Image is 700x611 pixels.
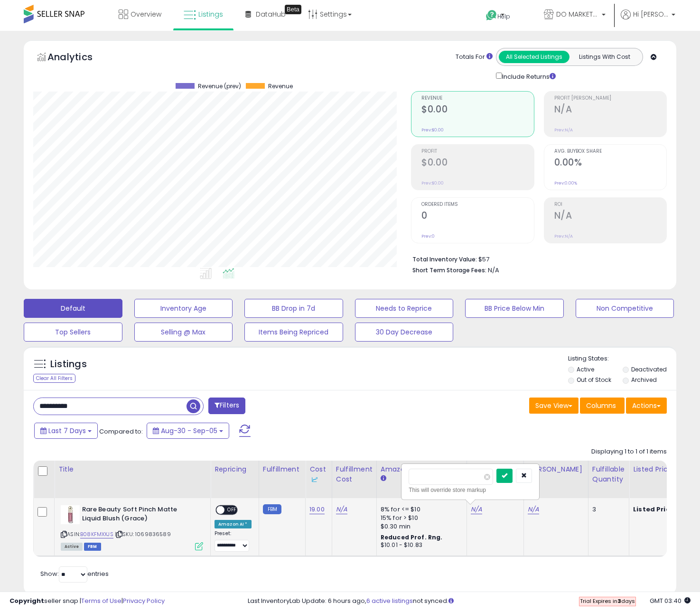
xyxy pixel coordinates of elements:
[626,398,667,414] button: Actions
[633,505,676,514] b: Listed Price:
[48,426,86,435] span: Last 7 Days
[554,157,666,170] h2: 0.00%
[529,398,579,414] button: Save View
[421,210,533,223] h2: 0
[381,464,463,474] div: Amazon Fees
[336,505,347,514] a: N/A
[336,464,373,484] div: Fulfillment Cost
[617,597,621,605] b: 3
[366,596,413,605] a: 6 active listings
[381,514,459,522] div: 15% for > $10
[580,597,635,605] span: Trial Expires in days
[556,9,599,19] span: DO MARKETPLACE LLC
[421,104,533,117] h2: $0.00
[115,530,171,538] span: | SKU: 1069836589
[421,180,444,186] small: Prev: $0.00
[50,358,87,371] h5: Listings
[80,530,113,538] a: B08KFMXXJS
[421,202,533,207] span: Ordered Items
[61,543,83,551] span: All listings currently available for purchase on Amazon
[33,374,75,383] div: Clear All Filters
[355,299,454,318] button: Needs to Reprice
[9,596,44,605] strong: Copyright
[309,474,328,484] div: Some or all of the values in this column are provided from Inventory Lab.
[412,255,477,263] b: Total Inventory Value:
[592,505,622,514] div: 3
[497,12,510,20] span: Help
[485,9,497,21] i: Get Help
[554,233,573,239] small: Prev: N/A
[285,5,301,14] div: Tooltip anchor
[409,485,532,495] div: This will override store markup
[631,365,667,373] label: Deactivated
[123,596,165,605] a: Privacy Policy
[215,520,252,528] div: Amazon AI *
[621,9,675,31] a: Hi [PERSON_NAME]
[24,299,122,318] button: Default
[34,423,98,439] button: Last 7 Days
[263,464,301,474] div: Fulfillment
[47,50,111,66] h5: Analytics
[381,533,443,541] b: Reduced Prof. Rng.
[198,9,223,19] span: Listings
[82,505,197,525] b: Rare Beauty Soft Pinch Matte Liquid Blush (Grace)
[577,376,611,384] label: Out of Stock
[355,323,454,342] button: 30 Day Decrease
[244,299,343,318] button: BB Drop in 7d
[381,474,386,483] small: Amazon Fees.
[309,475,319,484] img: InventoryLab Logo
[650,596,691,605] span: 2025-09-13 03:40 GMT
[268,83,293,90] span: Revenue
[24,323,122,342] button: Top Sellers
[489,71,567,82] div: Include Returns
[586,401,616,410] span: Columns
[528,505,539,514] a: N/A
[569,51,640,63] button: Listings With Cost
[499,51,569,63] button: All Selected Listings
[215,464,255,474] div: Repricing
[456,53,493,62] div: Totals For
[381,522,459,531] div: $0.30 min
[577,365,594,373] label: Active
[554,104,666,117] h2: N/A
[99,427,143,436] span: Compared to:
[528,474,584,484] div: Some or all of the values in this column are provided from Inventory Lab.
[554,210,666,223] h2: N/A
[131,9,161,19] span: Overview
[580,398,625,414] button: Columns
[591,447,667,456] div: Displaying 1 to 1 of 1 items
[248,597,691,606] div: Last InventoryLab Update: 6 hours ago, not synced.
[9,597,165,606] div: seller snap | |
[471,505,482,514] a: N/A
[488,266,499,275] span: N/A
[554,149,666,154] span: Avg. Buybox Share
[554,180,577,186] small: Prev: 0.00%
[198,83,241,90] span: Revenue (prev)
[215,530,252,552] div: Preset:
[528,464,584,484] div: [PERSON_NAME]
[224,506,240,514] span: OFF
[244,323,343,342] button: Items Being Repriced
[554,202,666,207] span: ROI
[568,354,676,363] p: Listing States:
[309,464,328,484] div: Cost
[263,504,281,514] small: FBM
[61,505,80,524] img: 21T8ZglgIdL._SL40_.jpg
[58,464,206,474] div: Title
[84,543,101,551] span: FBM
[412,266,486,274] b: Short Term Storage Fees:
[554,127,573,133] small: Prev: N/A
[412,253,660,264] li: $57
[309,505,325,514] a: 19.00
[421,157,533,170] h2: $0.00
[421,233,435,239] small: Prev: 0
[554,96,666,101] span: Profit [PERSON_NAME]
[40,569,109,578] span: Show: entries
[256,9,286,19] span: DataHub
[147,423,229,439] button: Aug-30 - Sep-05
[134,323,233,342] button: Selling @ Max
[421,149,533,154] span: Profit
[208,398,245,414] button: Filters
[421,96,533,101] span: Revenue
[633,9,669,19] span: Hi [PERSON_NAME]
